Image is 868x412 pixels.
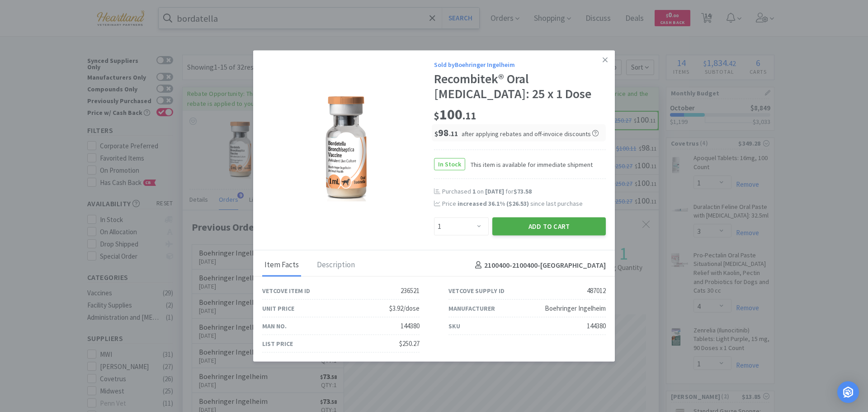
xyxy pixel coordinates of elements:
[472,187,476,195] span: 1
[434,126,458,138] span: 98
[514,187,532,195] span: $73.58
[434,59,606,69] div: Sold by Boehringer Ingelheim
[472,260,606,271] h4: 2100400-2100400 - [GEOGRAPHIC_DATA]
[462,129,599,137] span: after applying rebates and off-invoice discounts
[434,159,465,170] span: In Stock
[434,71,606,101] div: Recombitek® Oral [MEDICAL_DATA]: 25 x 1 Dose
[485,187,504,195] span: [DATE]
[434,105,476,123] span: 100
[587,321,606,331] div: 144380
[401,321,420,331] div: 144380
[509,199,527,207] span: $26.53
[492,218,606,236] button: Add to Cart
[401,285,420,296] div: 236521
[262,321,287,331] div: Man No.
[448,286,505,296] div: Vetcove Supply ID
[442,198,606,208] div: Price since last purchase
[837,381,859,403] div: Open Intercom Messenger
[545,303,606,314] div: Boehringer Ingelheim
[449,129,458,137] span: . 11
[458,199,529,207] span: increased 36.1 % ( )
[462,109,476,122] span: . 11
[465,159,593,169] span: This item is available for immediate shipment
[434,129,438,137] span: $
[262,286,310,296] div: Vetcove Item ID
[280,93,416,202] img: 7059a757c9884f68adc5a653f2cde827_487012.png
[262,339,293,349] div: List Price
[434,109,439,122] span: $
[587,285,606,296] div: 487012
[389,303,420,314] div: $3.92/dose
[262,303,294,313] div: Unit Price
[399,338,420,349] div: $250.27
[448,303,495,313] div: Manufacturer
[315,254,357,277] div: Description
[442,187,606,196] div: Purchased on for
[262,254,301,277] div: Item Facts
[448,321,460,331] div: SKU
